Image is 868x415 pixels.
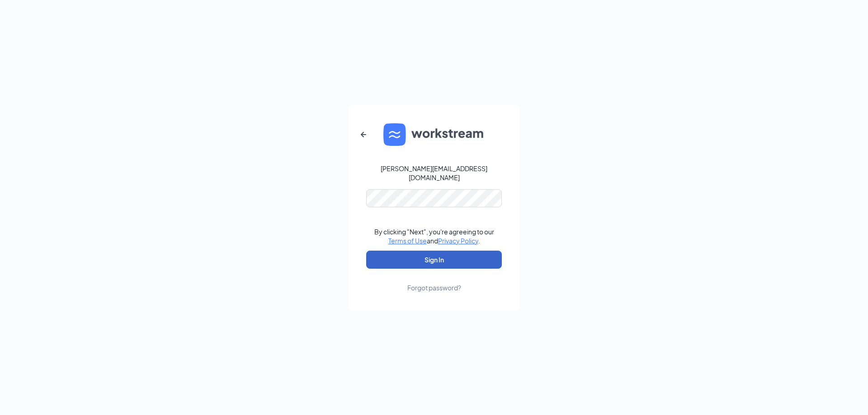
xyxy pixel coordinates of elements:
img: WS logo and Workstream text [383,123,485,146]
button: Sign In [366,251,502,269]
svg: ArrowLeftNew [358,129,369,140]
button: ArrowLeftNew [353,124,374,145]
a: Privacy Policy [438,237,478,245]
div: [PERSON_NAME][EMAIL_ADDRESS][DOMAIN_NAME] [366,164,502,182]
a: Forgot password? [407,269,461,292]
div: Forgot password? [407,283,461,292]
div: By clicking "Next", you're agreeing to our and . [374,227,494,245]
a: Terms of Use [388,237,427,245]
